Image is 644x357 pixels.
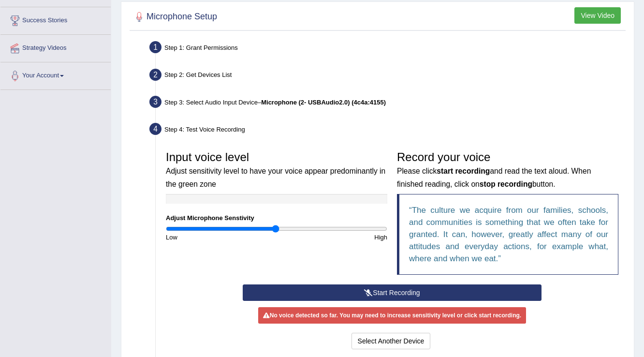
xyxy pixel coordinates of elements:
button: View Video [574,7,621,24]
small: Adjust sensitivity level to have your voice appear predominantly in the green zone [166,167,385,188]
div: No voice detected so far. You may need to increase sensitivity level or click start recording. [258,307,526,324]
span: – [258,99,386,106]
button: Select Another Device [351,333,431,349]
h3: Record your voice [397,151,618,189]
b: stop recording [480,180,532,188]
small: Please click and read the text aloud. When finished reading, click on button. [397,167,591,188]
div: Low [161,233,277,242]
div: Step 1: Grant Permissions [145,38,629,59]
h2: Microphone Setup [132,10,217,24]
a: Your Account [0,62,111,87]
div: Step 2: Get Devices List [145,66,629,87]
label: Adjust Microphone Senstivity [166,213,254,223]
div: Step 3: Select Audio Input Device [145,93,629,114]
div: High [277,233,392,242]
b: Microphone (2- USBAudio2.0) (4c4a:4155) [261,99,386,106]
b: start recording [437,167,490,175]
q: The culture we acquire from our families, schools, and communities is something that we often tak... [409,206,608,263]
div: Step 4: Test Voice Recording [145,120,629,141]
button: Start Recording [243,284,541,301]
a: Success Stories [0,7,111,31]
a: Strategy Videos [0,35,111,59]
h3: Input voice level [166,151,387,189]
